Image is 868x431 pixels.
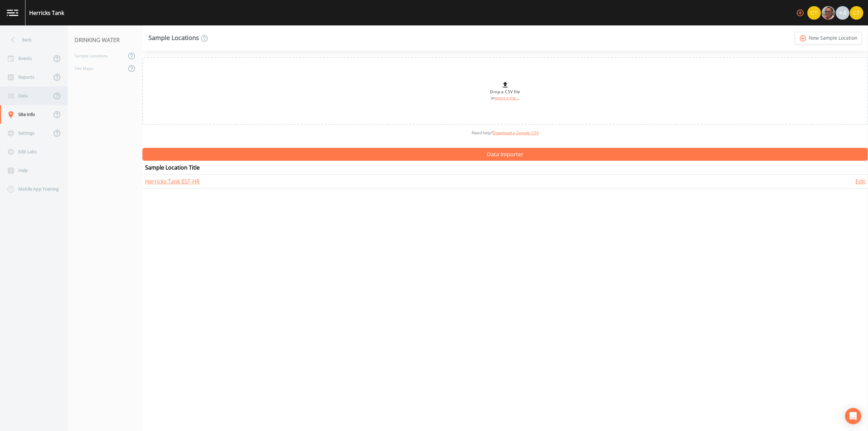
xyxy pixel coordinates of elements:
a: add_circle_outlineNew Sample Location [795,32,862,44]
div: +4 [836,6,849,20]
div: Open Intercom Messenger [845,408,861,424]
span: Need help? [472,130,539,136]
div: Mike Franklin [821,6,835,20]
a: select a file... [495,96,519,100]
i: add_circle_outline [799,35,807,42]
img: 7f2cab73c0e50dc3fbb7023805f649db [850,6,863,20]
div: Drop a CSV file [490,81,520,101]
small: or [491,96,519,100]
th: Sample Location Title [142,161,682,175]
img: logo [7,9,18,16]
a: Download a Sample CSV [493,130,539,136]
div: Chris Tobin [807,6,821,20]
a: Herricks Tank EST-HR [145,178,200,185]
a: Edit [855,178,865,185]
div: Sample Locations [149,34,209,42]
img: 7f2cab73c0e50dc3fbb7023805f649db [807,6,821,20]
button: Data Importer [142,148,868,161]
div: DRINKING WATER [68,31,142,50]
img: e2d790fa78825a4bb76dcb6ab311d44c [822,6,835,20]
div: Herricks Tank [29,9,64,17]
a: Sample Locations [68,50,126,62]
a: Site Maps [68,62,126,75]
